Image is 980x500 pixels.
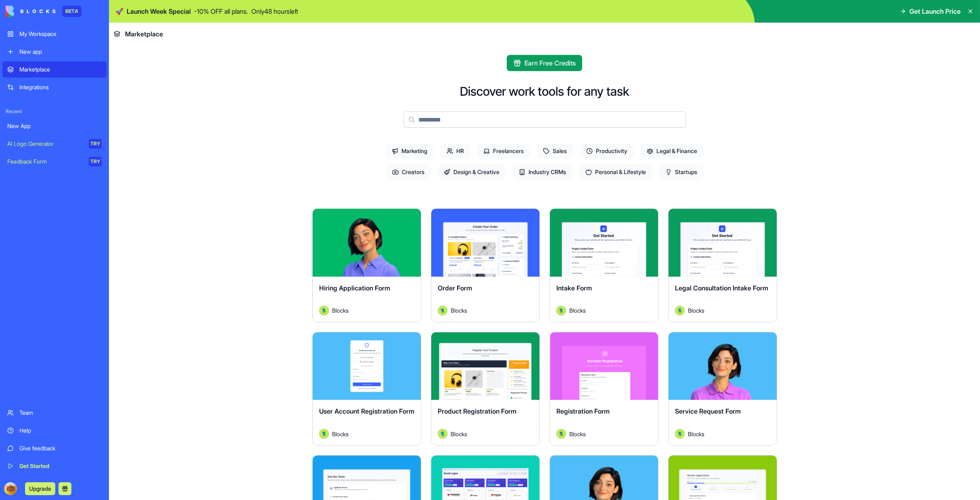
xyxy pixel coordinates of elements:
span: Blocks [451,306,467,315]
p: Only 48 hours left [251,6,298,16]
div: Team [19,409,102,417]
a: New App [2,118,107,134]
button: Emoji picker [13,265,19,271]
span: Launch Week Special [127,6,191,16]
div: Shelly says… [6,46,155,102]
a: Team [2,405,107,421]
button: Upgrade [25,482,55,495]
button: Start recording [51,265,58,271]
a: Feedback FormTRY [2,153,107,170]
button: Send a message… [138,261,151,274]
span: User Account Registration Form [319,407,414,415]
span: Blocks [569,430,586,438]
a: BETA [6,6,81,17]
div: BETA [62,6,81,17]
div: TRY [89,157,102,166]
a: Product Registration FormAvatarBlocks [431,332,540,446]
span: Blocks [332,306,349,315]
span: Sales [537,144,573,158]
div: Give feedback [19,444,102,452]
div: Integrations [19,83,102,91]
span: Blocks [688,430,704,438]
div: New app [19,48,102,56]
div: Welcome to Blocks 🙌 I'm here if you have any questions! [13,63,126,79]
a: AI Logo GeneratorTRY [2,136,107,152]
a: Help [2,422,107,439]
span: HR [440,144,470,158]
a: User Account Registration FormAvatarBlocks [312,332,421,446]
span: Marketplace [125,29,163,39]
a: Get Started [2,458,107,474]
button: Upload attachment [38,265,45,271]
span: Blocks [688,306,704,315]
div: New App [7,122,102,130]
img: Avatar [319,306,329,315]
img: Avatar [438,306,447,315]
a: Marketplace [2,61,107,78]
div: Help [19,426,102,435]
div: Hey [PERSON_NAME] 👋 [13,51,126,59]
span: Registration Form [556,407,610,415]
span: Marketing [385,144,434,158]
a: Registration FormAvatarBlocks [550,332,658,446]
img: Avatar [556,306,566,315]
span: Hiring Application Form [319,284,390,292]
span: Legal & Finance [640,144,704,158]
span: Industry CRMs [512,165,573,179]
div: Hey [PERSON_NAME] 👋Welcome to Blocks 🙌 I'm here if you have any questions!Shelly • 30m ago [6,46,132,84]
span: Creators [386,165,431,179]
span: Get Launch Price [909,6,961,16]
a: Upgrade [25,484,55,492]
span: Blocks [332,430,349,438]
textarea: Message… [7,248,155,261]
div: Get Started [19,462,102,470]
span: Blocks [569,306,586,315]
img: Avatar [556,429,566,439]
a: Integrations [2,79,107,95]
span: Startups [659,165,704,179]
a: Hiring Application FormAvatarBlocks [312,208,421,322]
a: Intake FormAvatarBlocks [550,208,658,322]
span: Service Request Form [675,407,741,415]
span: Product Registration Form [438,407,516,415]
span: Recent [2,108,107,115]
button: Home [126,3,142,19]
div: Close [142,3,156,18]
div: Feedback Form [7,158,83,166]
a: My Workspace [2,26,107,42]
img: logo [6,6,56,17]
button: Earn Free Credits [507,55,582,71]
span: Productivity [580,144,634,158]
span: Order Form [438,284,472,292]
a: Give feedback [2,440,107,456]
a: Service Request FormAvatarBlocks [668,332,777,446]
img: Avatar [675,429,685,439]
div: My Workspace [19,30,102,38]
div: TRY [89,139,102,149]
span: Intake Form [556,284,592,292]
div: AI Logo Generator [7,140,83,148]
button: Gif picker [25,265,32,271]
div: Marketplace [19,65,102,74]
img: ACg8ocLZpHEuZ2DwhvshaLWeJckVYnxlsUFnTwo5L5EuE2hEDx2P1vtNWg=s96-c [4,482,17,495]
span: Freelancers [477,144,530,158]
a: Order FormAvatarBlocks [431,208,540,322]
img: Avatar [438,429,447,439]
p: Active 2h ago [39,10,75,18]
span: 🚀 [115,6,123,16]
img: Profile image for Shelly [23,4,36,17]
img: Avatar [319,429,329,439]
span: Personal & Lifestyle [579,165,652,179]
div: Shelly • 30m ago [13,86,55,90]
span: Legal Consultation Intake Form [675,284,768,292]
span: Earn Free Credits [524,58,576,68]
h1: Shelly [39,4,59,10]
span: Design & Creative [437,165,506,179]
button: go back [5,3,21,19]
h2: Discover work tools for any task [460,84,629,99]
a: New app [2,44,107,60]
span: Blocks [451,430,467,438]
p: - 10 % OFF all plans. [194,6,248,16]
img: Avatar [675,306,685,315]
a: Legal Consultation Intake FormAvatarBlocks [668,208,777,322]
